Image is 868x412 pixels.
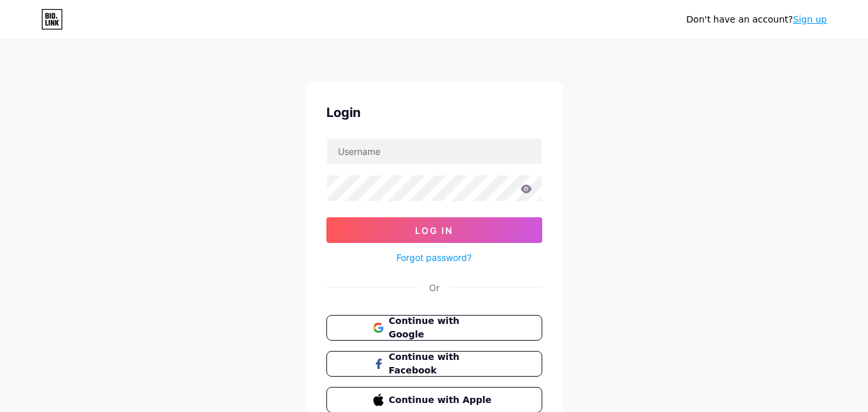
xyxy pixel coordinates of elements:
[326,217,542,243] button: Log In
[326,103,542,122] div: Login
[415,225,453,236] span: Log In
[389,393,495,407] span: Continue with Apple
[389,350,495,377] span: Continue with Facebook
[389,314,495,341] span: Continue with Google
[326,315,542,341] button: Continue with Google
[686,13,827,26] div: Don't have an account?
[396,251,472,264] a: Forgot password?
[327,138,542,164] input: Username
[429,281,439,294] div: Or
[793,14,827,24] a: Sign up
[326,351,542,377] button: Continue with Facebook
